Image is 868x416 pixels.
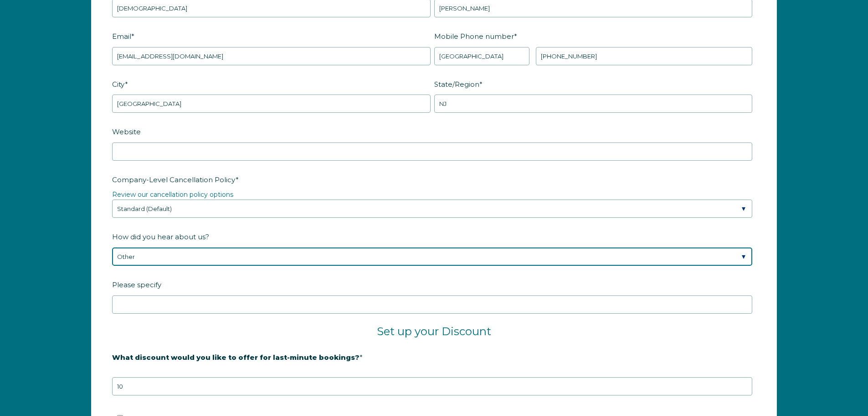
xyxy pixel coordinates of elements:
[112,278,161,292] span: Please specify
[112,190,233,199] a: Review our cancellation policy options
[434,29,514,43] span: Mobile Phone number
[112,368,255,376] strong: 20% is recommended, minimum of 10%
[377,325,491,338] span: Set up your Discount
[434,77,479,91] span: State/Region
[112,125,141,139] span: Website
[112,77,125,91] span: City
[112,230,209,244] span: How did you hear about us?
[112,29,131,43] span: Email
[112,353,360,362] strong: What discount would you like to offer for last-minute bookings?
[112,173,236,187] span: Company-Level Cancellation Policy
